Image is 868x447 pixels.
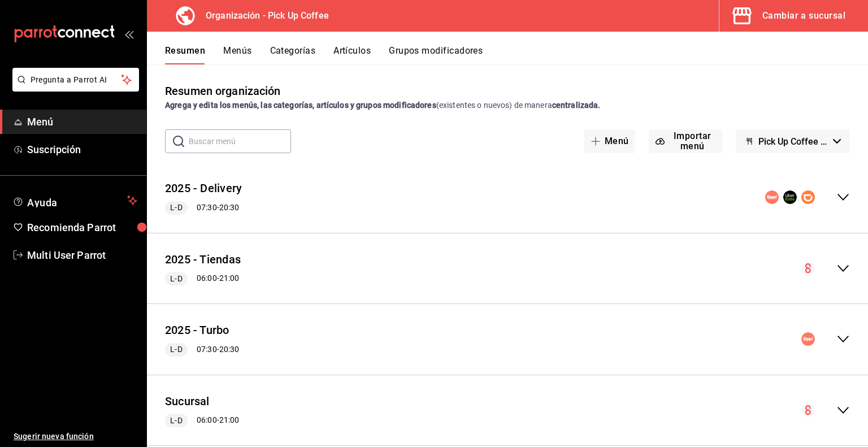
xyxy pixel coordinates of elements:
div: collapse-menu-row [147,313,868,366]
div: Resumen organización [165,83,281,99]
div: (existentes o nuevos) de manera [165,99,850,111]
div: collapse-menu-row [147,384,868,437]
div: 07:30 - 20:30 [165,201,242,215]
div: collapse-menu-row [147,242,868,295]
button: Grupos modificadores [389,45,483,64]
span: Pick Up Coffee (Borrador) [758,136,828,147]
button: 2025 - Turbo [165,322,229,338]
button: 2025 - Tiendas [165,251,241,268]
button: Menús [223,45,251,64]
button: Menú [584,129,636,153]
input: Buscar menú [189,130,291,153]
div: collapse-menu-row [147,171,868,224]
button: Categorías [270,45,316,64]
span: L-D [166,273,186,285]
strong: centralizada. [552,101,601,110]
span: L-D [166,202,186,214]
a: Pregunta a Parrot AI [8,82,139,94]
div: 07:30 - 20:30 [165,343,239,357]
button: Artículos [333,45,371,64]
div: Cambiar a sucursal [762,8,845,24]
button: Resumen [165,45,205,64]
div: 06:00 - 21:00 [165,414,239,427]
strong: Agrega y edita los menús, las categorías, artículos y grupos modificadores [165,101,436,110]
button: Pick Up Coffee (Borrador) [736,129,850,153]
button: 2025 - Delivery [165,180,242,197]
h3: Organización - Pick Up Coffee [197,9,329,23]
div: 06:00 - 21:00 [165,272,241,285]
span: L-D [166,344,186,355]
span: Recomienda Parrot [27,220,137,235]
span: Sugerir nueva función [14,431,137,442]
span: Ayuda [27,194,123,207]
button: Sucursal [165,393,210,410]
div: navigation tabs [165,45,868,64]
span: Menú [27,114,137,129]
button: Pregunta a Parrot AI [12,68,139,92]
span: Multi User Parrot [27,248,137,263]
span: L-D [166,415,186,427]
button: open_drawer_menu [124,29,133,38]
span: Suscripción [27,142,137,157]
span: Pregunta a Parrot AI [31,74,121,86]
button: Importar menú [649,129,722,153]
